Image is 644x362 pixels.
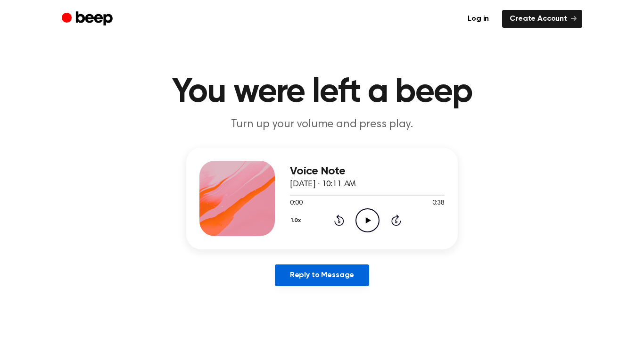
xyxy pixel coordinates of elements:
a: Beep [62,10,115,28]
span: [DATE] · 10:11 AM [290,180,356,189]
a: Reply to Message [275,264,369,286]
span: 0:00 [290,198,302,208]
a: Log in [460,10,496,28]
p: Turn up your volume and press play. [141,117,503,132]
button: 1.0x [290,213,305,229]
span: 0:38 [432,198,445,208]
h1: You were left a beep [81,75,563,109]
h3: Voice Note [290,165,445,178]
a: Create Account [502,10,582,28]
